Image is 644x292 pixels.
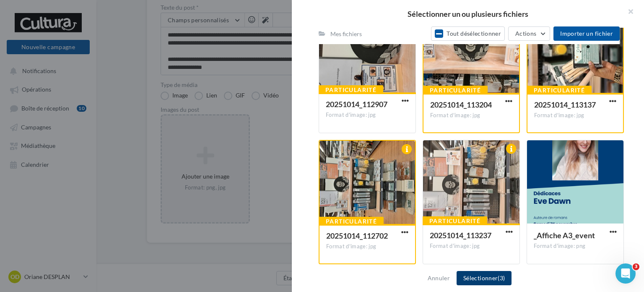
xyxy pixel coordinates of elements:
div: Format d'image: jpg [430,242,513,250]
div: Particularité [423,216,487,226]
div: Particularité [319,85,383,95]
div: Particularité [319,217,384,226]
button: Actions [508,26,550,41]
span: 20251014_113137 [534,100,596,109]
div: Format d'image: jpg [430,112,512,119]
div: Particularité [423,86,488,95]
span: _Affiche A3_event [534,231,595,240]
span: 20251014_113204 [430,100,492,109]
div: Particularité [527,86,592,95]
div: Format d'image: jpg [534,112,616,119]
button: Annuler [424,273,453,283]
div: Mes fichiers [330,30,362,38]
div: Format d'image: jpg [326,111,409,119]
span: Actions [515,30,536,37]
h2: Sélectionner un ou plusieurs fichiers [305,10,631,18]
div: Format d'image: png [534,242,617,250]
span: 3 [633,263,639,270]
iframe: Intercom live chat [615,263,636,284]
div: Format d'image: jpg [326,243,408,250]
span: Importer un fichier [560,30,613,37]
span: 20251014_113237 [430,231,491,240]
button: Importer un fichier [553,26,620,41]
button: Tout désélectionner [431,26,505,41]
button: Sélectionner(3) [457,271,512,285]
span: 20251014_112907 [326,100,387,109]
span: 20251014_112702 [326,231,388,240]
span: (3) [498,274,505,281]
